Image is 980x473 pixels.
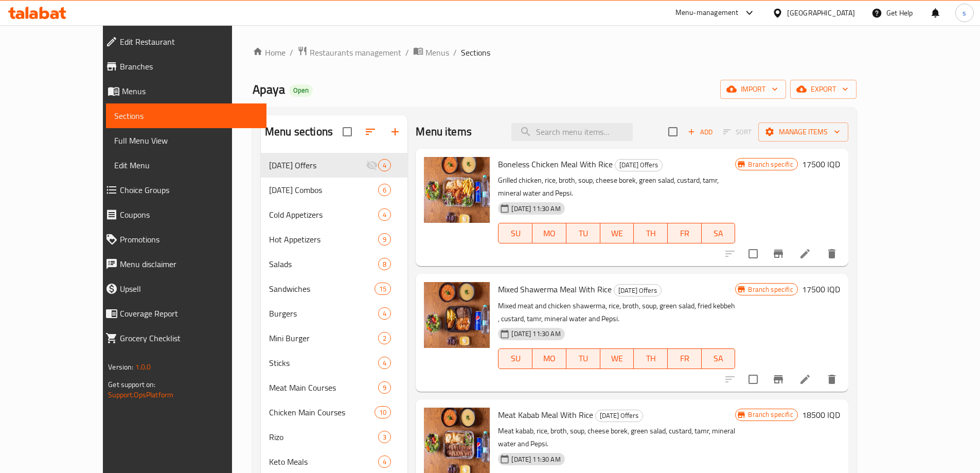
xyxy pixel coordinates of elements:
[97,79,266,103] a: Menus
[120,233,258,246] span: Promotions
[498,223,532,243] button: SU
[706,351,732,366] span: SA
[604,351,630,366] span: WE
[269,283,375,295] span: Sandwiches
[97,252,266,276] a: Menu disclaimer
[97,29,266,54] a: Edit Restaurant
[269,307,378,320] span: Burgers
[614,285,661,296] span: [DATE] Offers
[672,226,698,241] span: FR
[120,184,258,196] span: Choice Groups
[269,406,375,418] span: Chicken Main Courses
[261,178,407,202] div: [DATE] Combos6
[114,159,258,171] span: Edit Menu
[424,282,490,348] img: Mixed Shawerma Meal With Rice
[744,285,797,294] span: Branch specific
[498,425,735,450] p: Meat kabab, rice, broth, soup, cheese borek, green salad, custard, tamr, mineral water and Pepsi.
[261,276,407,301] div: Sandwiches15
[566,348,600,369] button: TU
[261,375,407,400] div: Meat Main Courses9
[634,348,668,369] button: TH
[269,357,378,369] span: Sticks
[799,248,811,260] a: Edit menu item
[253,46,857,59] nav: breadcrumb
[135,360,151,374] span: 1.0.0
[615,159,663,171] div: Ramadan Offers
[120,208,258,221] span: Coupons
[261,227,407,252] div: Hot Appetizers9
[503,351,528,366] span: SU
[416,124,472,139] h2: Menu items
[744,410,797,419] span: Branch specific
[405,46,409,59] li: /
[498,407,593,423] span: Meat Kabab Meal With Rice
[261,252,407,276] div: Salads8
[537,226,562,241] span: MO
[379,457,390,467] span: 4
[261,326,407,351] div: Mini Burger2
[114,134,258,147] span: Full Menu View
[289,84,313,97] div: Open
[106,103,266,128] a: Sections
[378,456,391,468] div: items
[571,226,596,241] span: TU
[532,348,566,369] button: MO
[97,276,266,301] a: Upsell
[720,80,786,99] button: import
[767,126,840,138] span: Manage items
[269,233,378,246] span: Hot Appetizers
[378,184,391,196] div: items
[668,348,702,369] button: FR
[424,157,490,223] img: Boneless Chicken Meal With Rice
[378,381,391,394] div: items
[532,223,566,243] button: MO
[668,223,702,243] button: FR
[742,243,764,265] span: Select to update
[97,326,266,351] a: Grocery Checklist
[378,258,391,270] div: items
[261,425,407,449] div: Rizo3
[453,46,457,59] li: /
[120,283,258,295] span: Upsell
[819,367,844,392] button: delete
[106,128,266,153] a: Full Menu View
[108,378,155,391] span: Get support on:
[378,357,391,369] div: items
[379,161,390,170] span: 4
[507,204,564,214] span: [DATE] 11:30 AM
[269,456,378,468] div: Keto Meals
[615,159,662,171] span: [DATE] Offers
[600,223,634,243] button: WE
[358,119,383,144] span: Sort sections
[379,309,390,319] span: 4
[378,208,391,221] div: items
[819,241,844,266] button: delete
[662,121,684,143] span: Select section
[728,83,778,96] span: import
[758,122,848,142] button: Manage items
[383,119,407,144] button: Add section
[120,258,258,270] span: Menu disclaimer
[269,159,366,171] span: [DATE] Offers
[686,126,714,138] span: Add
[425,46,449,59] span: Menus
[596,410,643,422] span: [DATE] Offers
[97,301,266,326] a: Coverage Report
[638,351,664,366] span: TH
[798,83,848,96] span: export
[379,383,390,393] span: 9
[378,233,391,246] div: items
[503,226,528,241] span: SU
[269,332,378,344] span: Mini Burger
[269,258,378,270] div: Salads
[963,7,966,19] span: s
[498,174,735,200] p: Grilled chicken, rice, broth, soup, cheese borek, green salad, custard, tamr, mineral water and P...
[802,157,840,171] h6: 17500 IQD
[742,369,764,390] span: Select to update
[498,156,613,172] span: Boneless Chicken Meal With Rice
